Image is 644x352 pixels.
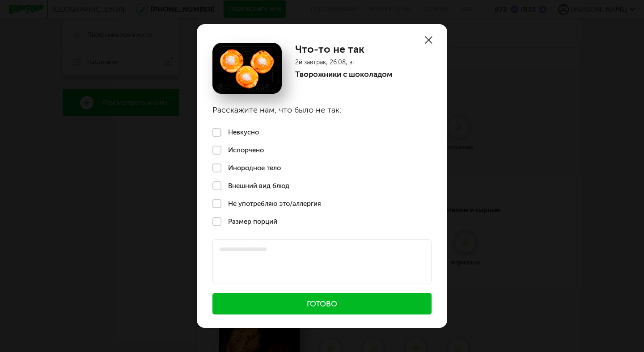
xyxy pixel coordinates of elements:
button: Готово [212,293,432,314]
h3: Расскажите нам, что было не так: [197,94,447,124]
p: 2й завтрак, 26.08, вт [295,59,393,66]
label: Размер порций [197,213,447,230]
label: Невкусно [197,124,447,142]
h1: Что-то не так [295,43,393,55]
label: Внешний вид блюд [197,177,447,195]
label: Не употребляю это/аллергия [197,195,447,213]
p: Творожники с шоколадом [295,70,393,79]
label: Испорчено [197,141,447,159]
img: Творожники с шоколадом [212,43,282,94]
label: Инородное тело [197,159,447,177]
